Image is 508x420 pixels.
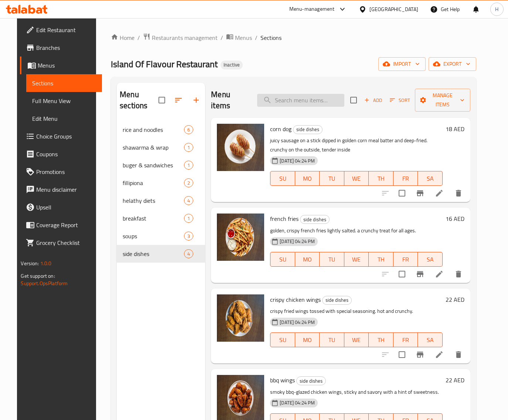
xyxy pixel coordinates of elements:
button: export [429,57,476,71]
span: FR [396,335,415,345]
div: breakfast1 [117,209,205,227]
span: Inactive [221,62,243,68]
a: Coverage Report [20,216,102,234]
span: french fries [270,213,299,224]
button: Branch-specific-item [411,346,429,363]
a: Home [111,33,134,42]
div: Inactive [221,61,243,69]
span: FR [396,173,415,184]
span: 1 [184,215,193,222]
h6: 22 AED [446,375,464,385]
button: SU [270,332,295,347]
span: WE [347,173,366,184]
span: SU [273,335,292,345]
a: Grocery Checklist [20,234,102,252]
div: buger & sandwiches [123,161,184,170]
button: TH [369,252,393,267]
button: SA [418,171,442,186]
span: WE [347,335,366,345]
span: SU [273,254,292,265]
img: crispy chicken wings [217,294,264,342]
h2: Menu items [211,89,248,111]
span: side dishes [300,215,329,224]
p: juicy sausage on a stick dipped in golden corn meal batter and deep-fried. crunchy on the outside... [270,136,442,154]
span: Select to update [394,266,410,282]
span: MO [298,254,317,265]
h6: 16 AED [446,214,464,224]
span: corn dog [270,123,291,134]
span: Full Menu View [32,96,96,105]
span: Promotions [36,167,96,176]
span: bbq wings [270,375,295,386]
a: Menus [226,33,252,42]
button: WE [344,171,369,186]
span: Coverage Report [36,221,96,229]
button: WE [344,332,369,347]
button: SU [270,252,295,267]
div: shawarma & wrap1 [117,139,205,156]
span: Grocery Checklist [36,238,96,247]
span: SA [421,335,439,345]
span: Get support on: [21,271,55,281]
span: TU [323,173,341,184]
span: Menu disclaimer [36,185,96,194]
div: side dishes [322,296,352,305]
span: breakfast [123,214,184,223]
button: SA [418,252,442,267]
div: soups3 [117,227,205,245]
span: SA [421,254,439,265]
span: side dishes [323,296,351,304]
span: Select all sections [154,92,170,108]
span: side dishes [293,125,322,134]
a: Restaurants management [143,33,218,42]
div: [GEOGRAPHIC_DATA] [369,5,418,13]
span: [DATE] 04:24 PM [277,319,318,326]
span: helathy diets [123,196,184,205]
span: Version: [21,259,39,268]
a: Promotions [20,163,102,181]
h2: Menu sections [120,89,158,111]
span: soups [123,232,184,240]
span: shawarma & wrap [123,143,184,152]
button: Add section [187,91,205,109]
button: SU [270,171,295,186]
span: side dishes [297,377,325,385]
span: fillipiona [123,178,184,187]
span: Edit Menu [32,114,96,123]
button: MO [295,171,320,186]
span: Branches [36,43,96,52]
div: items [184,125,193,134]
p: crispy fried wings tossed with special seasoning. hot and crunchy. [270,307,442,316]
span: Island Of Flavour Restaurant [111,56,218,72]
span: MO [298,335,317,345]
span: Sort sections [170,91,187,109]
button: Sort [388,95,412,106]
li: / [221,33,223,42]
span: Menus [38,61,96,70]
span: 3 [184,233,193,240]
span: SA [421,173,439,184]
a: Edit menu item [435,270,444,279]
nav: breadcrumb [111,33,476,42]
span: 1.0.0 [40,259,52,268]
button: SA [418,332,442,347]
button: TH [369,171,393,186]
h6: 18 AED [446,124,464,134]
span: Edit Restaurant [36,25,96,34]
div: items [184,143,193,152]
button: TH [369,332,393,347]
p: smoky bbq-glazed chicken wings, sticky and savory with a hint of sweetness. [270,387,442,397]
span: MO [298,173,317,184]
a: Edit Restaurant [20,21,102,39]
button: Branch-specific-item [411,265,429,283]
div: items [184,196,193,205]
li: / [255,33,258,42]
a: Edit menu item [435,350,444,359]
span: Sections [32,79,96,88]
button: delete [450,184,467,202]
button: FR [393,252,418,267]
span: TU [323,335,341,345]
a: Support.OpsPlatform [21,279,68,288]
